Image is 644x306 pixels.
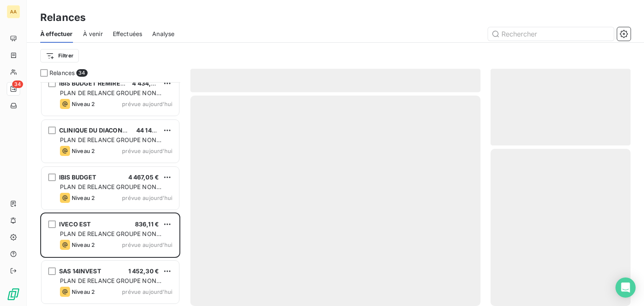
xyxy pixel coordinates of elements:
[60,277,161,293] span: PLAN DE RELANCE GROUPE NON AUTOMATIQUE
[76,69,87,77] span: 34
[122,288,172,295] span: prévue aujourd’hui
[122,148,172,154] span: prévue aujourd’hui
[59,267,101,275] span: SAS 14INVEST
[72,194,95,201] span: Niveau 2
[72,148,95,154] span: Niveau 2
[488,27,614,41] input: Rechercher
[122,194,172,201] span: prévue aujourd’hui
[72,241,95,248] span: Niveau 2
[72,101,95,107] span: Niveau 2
[132,80,164,87] span: 4 434,06 €
[60,136,161,152] span: PLAN DE RELANCE GROUPE NON AUTOMATIQUE
[7,288,20,301] img: Logo LeanPay
[49,69,75,77] span: Relances
[136,127,169,134] span: 44 148,14 €
[615,277,636,298] div: Open Intercom Messenger
[135,220,159,228] span: 836,11 €
[40,82,180,306] div: grid
[152,30,174,38] span: Analyse
[40,10,86,25] h3: Relances
[128,174,159,181] span: 4 467,05 €
[122,101,172,107] span: prévue aujourd’hui
[60,230,161,246] span: PLAN DE RELANCE GROUPE NON AUTOMATIQUE
[40,30,73,38] span: À effectuer
[122,241,172,248] span: prévue aujourd’hui
[113,30,143,38] span: Effectuées
[59,80,139,87] span: IBIS BUDGET REMIREMONT
[59,127,161,134] span: CLINIQUE DU DIACONAT FONDERIE
[40,49,79,62] button: Filtrer
[60,183,161,199] span: PLAN DE RELANCE GROUPE NON AUTOMATIQUE
[59,174,96,181] span: IBIS BUDGET
[12,80,23,88] span: 34
[128,267,159,275] span: 1 452,30 €
[7,5,20,18] div: AA
[72,288,95,295] span: Niveau 2
[59,220,91,228] span: IVECO EST
[60,89,161,105] span: PLAN DE RELANCE GROUPE NON AUTOMATIQUE
[83,30,103,38] span: À venir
